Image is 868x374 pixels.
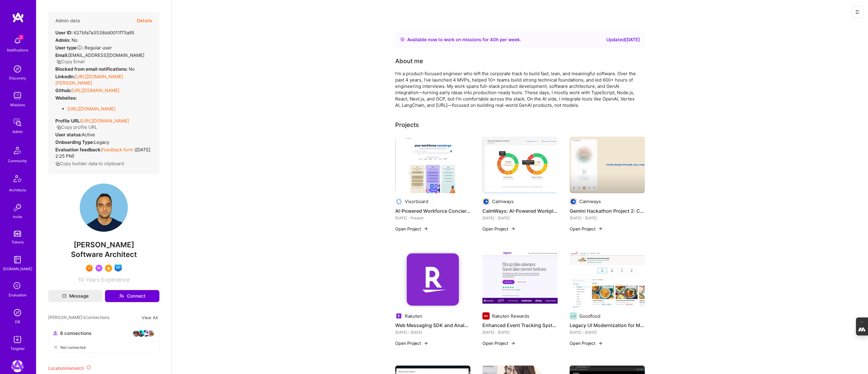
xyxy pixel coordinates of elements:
[10,102,25,108] div: Missions
[11,333,23,345] img: Skill Targeter
[395,312,402,320] img: Company logo
[57,124,97,130] button: Copy profile URL
[15,319,20,325] div: DB
[48,290,103,302] button: Message
[14,231,21,236] img: tokens
[55,132,82,138] strong: User status:
[395,251,470,308] img: Web Messaging SDK and Analytics Tools Development
[71,88,119,93] a: [URL][DOMAIN_NAME]
[570,251,645,308] img: Legacy UI Modernization for Meal Kit Management
[78,277,84,283] span: 10
[57,60,61,64] i: icon Copy
[57,58,85,65] button: Copy Email
[482,137,558,193] img: CalmWays: AI-Powered Workplace Mental Health Platform
[3,266,32,272] div: [DOMAIN_NAME]
[62,294,66,298] i: icon Mail
[71,250,137,259] span: Software Architect
[490,37,496,42] span: 40
[395,120,419,129] div: Projects
[12,12,24,23] img: logo
[482,340,516,346] button: Open Project
[55,74,75,79] strong: LinkedIn:
[60,344,85,351] span: Not connected
[511,226,516,231] img: arrow-right
[579,313,600,319] div: Goodfood
[119,293,124,299] i: icon Connect
[11,63,23,75] img: discovery
[482,215,558,221] div: [DATE] - [DATE]
[55,37,78,43] div: No
[482,312,490,320] img: Company logo
[86,277,130,283] span: Years Experience
[482,226,516,232] button: Open Project
[55,147,152,159] div: ( [DATE] 2:25 PM )
[48,325,159,353] button: 6 connectionsavataravataravataravatarNot connected
[7,47,28,53] div: Notifications
[570,215,645,221] div: [DATE] - [DATE]
[55,45,83,51] strong: User type :
[9,75,26,81] div: Discovery
[55,66,135,72] div: No
[48,365,159,371] div: Location mismatch
[405,313,422,319] div: Rakuten
[55,29,134,36] div: 627bfa7a3538dd0011f75a95
[395,207,470,215] h4: AI-Powered Workforce Concierge Development
[11,345,25,352] div: Targeter
[68,52,144,58] span: [EMAIL_ADDRESS][DOMAIN_NAME]
[482,207,558,215] h4: CalmWays: AI-Powered Workplace Mental Health Platform
[80,184,128,232] img: User Avatar
[395,57,423,66] div: About me
[11,202,23,214] img: Invite
[105,290,159,302] button: Connect
[55,66,129,72] strong: Blocked from email notifications:
[423,226,428,231] img: arrow-right
[8,158,27,164] div: Community
[147,330,154,337] img: avatar
[48,314,109,321] span: [PERSON_NAME]'s Connections
[137,12,152,29] button: Details
[12,280,23,292] i: icon SelectionTeam
[11,307,23,319] img: Admin Search
[48,240,159,249] span: [PERSON_NAME]
[55,30,72,36] strong: User ID:
[570,312,577,320] img: Company logo
[11,35,23,47] img: bell
[407,36,521,43] div: Available now to work on missions for h per week .
[55,147,102,153] strong: Evaluation feedback:
[606,36,640,43] div: Updated [DATE]
[395,70,636,108] div: I’m a product-focused engineer who left the corporate track to build fast, lean, and meaningful s...
[19,35,23,40] span: 3
[395,340,428,346] button: Open Project
[482,321,558,329] h4: Enhanced Event Tracking System for Optimized User Engagement and Analytics
[405,198,428,205] div: Visorboard
[86,264,93,272] img: Exceptional A.Teamer
[482,251,558,308] img: Enhanced Event Tracking System for Optimized User Engagement and Analytics
[55,45,112,51] div: Regular user
[598,341,603,346] img: arrow-right
[11,254,23,266] img: guide book
[570,340,603,346] button: Open Project
[55,88,71,93] strong: Github:
[395,226,428,232] button: Open Project
[77,45,82,50] i: Help
[11,239,24,245] div: Tokens
[55,118,81,124] strong: Profile URL:
[10,360,25,372] a: A.Team: Leading A.Team's Marketing & DemandGen
[142,330,149,337] img: avatar
[11,116,23,128] img: admin teamwork
[400,37,405,42] img: Availability
[11,90,23,102] img: teamwork
[55,52,68,58] strong: Email:
[10,143,25,158] img: Community
[55,139,94,145] strong: Onboarding Type:
[492,313,529,319] div: Rakuten Rewards
[570,329,645,335] div: [DATE] - [DATE]
[53,345,58,350] i: icon CloseGray
[395,215,470,221] div: [DATE] - Present
[55,95,77,101] strong: Websites:
[482,329,558,335] div: [DATE] - [DATE]
[105,264,112,272] img: SelectionTeam
[82,132,95,138] span: Active
[55,74,123,86] a: [URL][DOMAIN_NAME][PERSON_NAME]
[570,137,645,193] img: Gemini Hackathon Project 2: CalmWays B2C Mental Health App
